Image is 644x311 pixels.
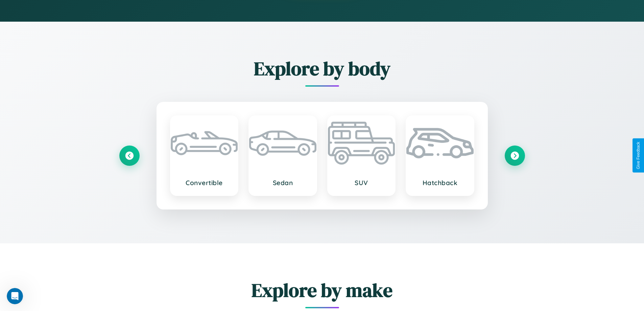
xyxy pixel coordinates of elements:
[177,179,231,187] h3: Convertible
[335,179,388,187] h3: SUV
[119,55,525,82] h2: Explore by body
[413,179,467,187] h3: Hatchback
[256,179,310,187] h3: Sedan
[119,277,525,303] h2: Explore by make
[636,142,641,169] div: Give Feedback
[7,288,23,304] iframe: Intercom live chat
